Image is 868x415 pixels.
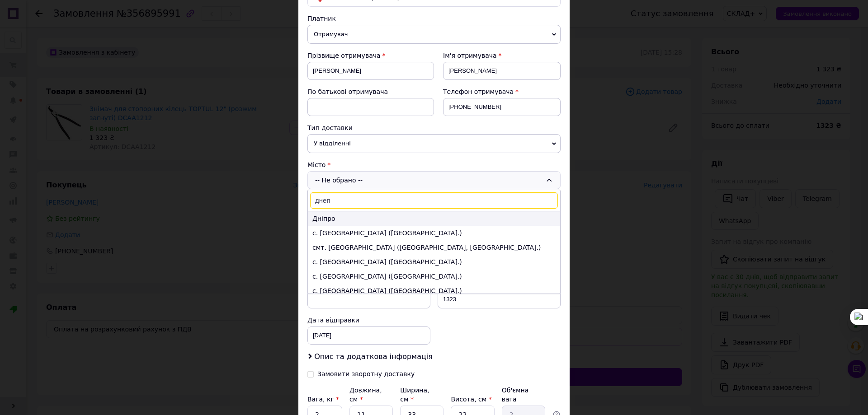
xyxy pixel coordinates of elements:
label: Ширина, см [400,387,429,403]
li: с. [GEOGRAPHIC_DATA] ([GEOGRAPHIC_DATA].) [308,284,560,298]
li: с. [GEOGRAPHIC_DATA] ([GEOGRAPHIC_DATA].) [308,255,560,269]
span: Тип доставки [307,124,353,131]
span: По батькові отримувача [307,88,388,95]
li: с. [GEOGRAPHIC_DATA] ([GEOGRAPHIC_DATA].) [308,226,560,240]
span: Опис та додаткова інформація [314,352,433,361]
input: Знайти [310,192,558,209]
div: Замовити зворотну доставку [317,370,415,378]
div: Об'ємна вага [502,386,545,404]
li: с. [GEOGRAPHIC_DATA] ([GEOGRAPHIC_DATA].) [308,269,560,284]
span: Отримувач [307,25,561,44]
label: Висота, см [451,396,491,403]
input: +380 [443,98,561,116]
div: Дата відправки [307,316,430,325]
div: -- Не обрано -- [307,171,561,189]
li: Дніпро [308,211,560,226]
span: Телефон отримувача [443,88,514,95]
label: Вага, кг [307,396,339,403]
span: Платник [307,15,336,22]
div: Місто [307,160,561,169]
label: Довжина, см [349,387,382,403]
li: смт. [GEOGRAPHIC_DATA] ([GEOGRAPHIC_DATA], [GEOGRAPHIC_DATA].) [308,240,560,255]
span: Ім'я отримувача [443,52,497,59]
span: Прізвище отримувача [307,52,381,59]
span: У відділенні [307,134,561,153]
